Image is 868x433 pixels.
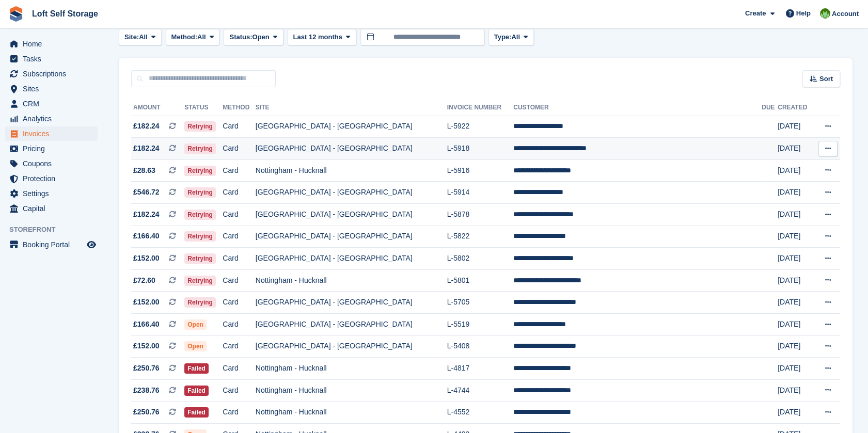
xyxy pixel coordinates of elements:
[488,29,534,46] button: Type: All
[184,100,223,116] th: Status
[447,402,514,424] td: L-4552
[256,159,447,182] td: Nottingham - Hucknall
[5,201,98,216] a: menu
[796,8,811,19] span: Help
[23,82,85,96] span: Sites
[184,253,216,264] span: Retrying
[133,385,160,396] span: £238.76
[778,248,814,270] td: [DATE]
[511,32,520,42] span: All
[447,358,514,380] td: L-4817
[223,314,255,336] td: Card
[778,402,814,424] td: [DATE]
[288,29,356,46] button: Last 12 months
[133,297,160,308] span: £152.00
[133,275,155,286] span: £72.60
[23,67,85,81] span: Subscriptions
[447,226,514,248] td: L-5822
[166,29,220,46] button: Method: All
[256,292,447,314] td: [GEOGRAPHIC_DATA] - [GEOGRAPHIC_DATA]
[133,341,160,351] span: £152.00
[256,248,447,270] td: [GEOGRAPHIC_DATA] - [GEOGRAPHIC_DATA]
[513,100,762,116] th: Customer
[256,358,447,380] td: Nottingham - Hucknall
[447,292,514,314] td: L-5705
[229,32,252,42] span: Status:
[184,276,216,286] span: Retrying
[778,116,814,138] td: [DATE]
[23,201,85,216] span: Capital
[224,29,283,46] button: Status: Open
[778,204,814,226] td: [DATE]
[184,231,216,242] span: Retrying
[184,341,207,351] span: Open
[256,379,447,402] td: Nottingham - Hucknall
[223,226,255,248] td: Card
[447,204,514,226] td: L-5878
[256,269,447,292] td: Nottingham - Hucknall
[23,237,85,252] span: Booking Portal
[133,121,160,132] span: £182.24
[223,182,255,204] td: Card
[133,187,160,198] span: £546.72
[28,5,102,22] a: Loft Self Storage
[447,335,514,358] td: L-5408
[778,159,814,182] td: [DATE]
[447,314,514,336] td: L-5519
[184,166,216,176] span: Retrying
[133,319,160,330] span: £166.40
[778,138,814,160] td: [DATE]
[5,97,98,111] a: menu
[23,186,85,201] span: Settings
[197,32,206,42] span: All
[184,143,216,154] span: Retrying
[23,111,85,126] span: Analytics
[131,100,184,116] th: Amount
[184,187,216,198] span: Retrying
[223,269,255,292] td: Card
[256,402,447,424] td: Nottingham - Hucknall
[223,248,255,270] td: Card
[223,204,255,226] td: Card
[223,138,255,160] td: Card
[9,224,103,235] span: Storefront
[778,358,814,380] td: [DATE]
[256,314,447,336] td: [GEOGRAPHIC_DATA] - [GEOGRAPHIC_DATA]
[256,335,447,358] td: [GEOGRAPHIC_DATA] - [GEOGRAPHIC_DATA]
[5,237,98,252] a: menu
[447,248,514,270] td: L-5802
[5,82,98,96] a: menu
[778,314,814,336] td: [DATE]
[256,182,447,204] td: [GEOGRAPHIC_DATA] - [GEOGRAPHIC_DATA]
[447,116,514,138] td: L-5922
[447,182,514,204] td: L-5914
[447,159,514,182] td: L-5916
[778,182,814,204] td: [DATE]
[5,111,98,126] a: menu
[133,363,160,374] span: £250.76
[778,335,814,358] td: [DATE]
[23,97,85,111] span: CRM
[494,32,512,42] span: Type:
[293,32,342,42] span: Last 12 months
[778,379,814,402] td: [DATE]
[184,407,209,418] span: Failed
[447,138,514,160] td: L-5918
[778,269,814,292] td: [DATE]
[223,292,255,314] td: Card
[223,379,255,402] td: Card
[256,116,447,138] td: [GEOGRAPHIC_DATA] - [GEOGRAPHIC_DATA]
[184,297,216,308] span: Retrying
[252,32,270,42] span: Open
[5,37,98,51] a: menu
[133,407,160,418] span: £250.76
[184,386,209,396] span: Failed
[23,52,85,66] span: Tasks
[5,156,98,171] a: menu
[184,363,209,374] span: Failed
[184,121,216,132] span: Retrying
[223,100,255,116] th: Method
[184,319,207,330] span: Open
[23,126,85,141] span: Invoices
[5,186,98,201] a: menu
